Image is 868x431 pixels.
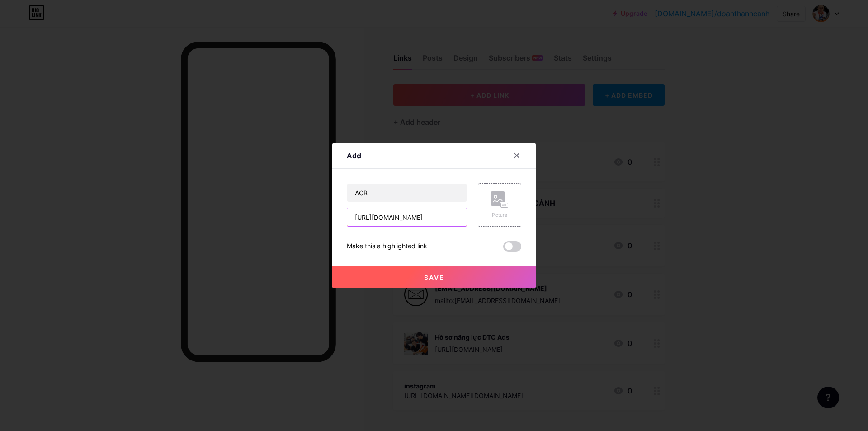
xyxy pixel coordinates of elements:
button: Save [332,266,536,288]
span: Save [424,274,444,281]
div: Picture [491,212,509,218]
div: Make this a highlighted link [347,241,427,252]
input: URL [347,208,467,226]
input: Title [347,184,467,202]
div: Add [347,150,361,161]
